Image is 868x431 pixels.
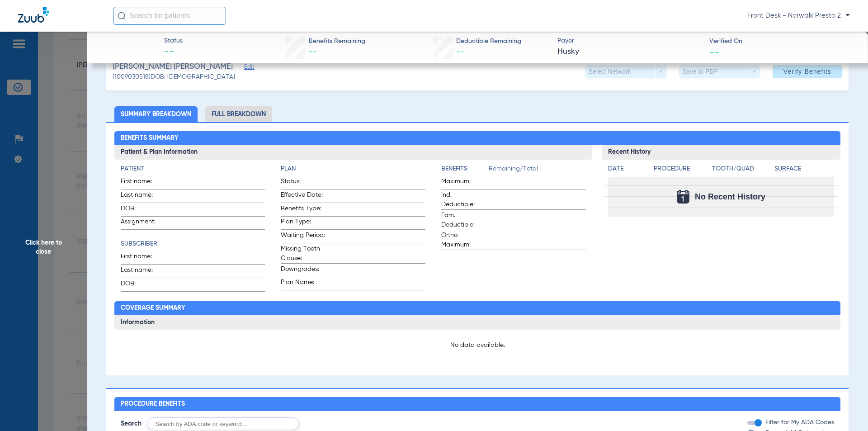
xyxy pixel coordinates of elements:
[281,204,325,216] span: Benefits Type:
[281,190,325,203] span: Effective Date:
[709,37,854,46] span: Verified On
[164,46,183,59] span: --
[654,164,709,177] app-breakdown-title: Procedure
[281,177,325,189] span: Status:
[121,341,835,350] p: No data available.
[121,217,165,229] span: Assignment:
[441,190,486,209] span: Ind. Deductible:
[114,315,841,330] h3: Information
[608,164,646,177] app-breakdown-title: Date
[608,164,646,174] h4: Date
[695,192,765,201] span: No Recent History
[121,164,265,174] h4: Patient
[677,190,689,204] img: Calendar
[113,61,233,72] span: [PERSON_NAME] [PERSON_NAME]
[441,164,489,177] app-breakdown-title: Benefits
[113,7,226,25] input: Search for patients
[783,68,831,75] span: Verify Benefits
[712,164,772,177] app-breakdown-title: Tooth/Quad
[489,164,586,177] span: Remaining/Total
[774,164,834,174] h4: Surface
[113,72,235,82] span: (1009030518) DOB: [DEMOGRAPHIC_DATA]
[281,265,325,277] span: Downgrades:
[118,12,126,20] img: Search Icon
[18,7,49,23] img: Zuub Logo
[121,190,165,203] span: Last name:
[281,231,325,243] span: Waiting Period:
[441,177,486,189] span: Maximum:
[774,164,834,177] app-breakdown-title: Surface
[712,164,772,174] h4: Tooth/Quad
[823,388,868,431] iframe: Chat Widget
[114,106,198,122] li: Summary Breakdown
[654,164,709,174] h4: Procedure
[764,418,834,427] label: Filter for My ADA Codes
[121,419,142,428] span: Search
[114,145,592,160] h3: Patient & Plan Information
[281,278,325,290] span: Plan Name:
[114,397,841,412] h2: Procedure Benefits
[602,145,841,160] h3: Recent History
[281,164,425,174] h4: Plan
[121,204,165,216] span: DOB:
[441,211,486,230] span: Fam. Deductible:
[164,36,183,46] span: Status
[114,131,841,146] h2: Benefits Summary
[281,244,325,263] span: Missing Tooth Clause:
[309,48,317,56] span: --
[205,106,272,122] li: Full Breakdown
[121,252,165,264] span: First name:
[441,231,486,250] span: Ortho Maximum:
[557,46,702,57] span: Husky
[456,37,521,46] span: Deductible Remaining
[121,239,265,249] h4: Subscriber
[121,265,165,278] span: Last name:
[709,47,719,57] span: --
[773,65,842,78] button: Verify Benefits
[557,36,702,46] span: Payer
[121,279,165,291] span: DOB:
[309,37,365,46] span: Benefits Remaining
[456,48,464,56] span: --
[747,11,850,20] span: Front Desk - Norwalk Presto 2
[114,301,841,316] h2: Coverage Summary
[121,177,165,189] span: First name:
[244,64,252,72] span: Edit
[147,417,299,430] input: Search by ADA code or keyword…
[281,217,325,229] span: Plan Type:
[441,164,489,174] h4: Benefits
